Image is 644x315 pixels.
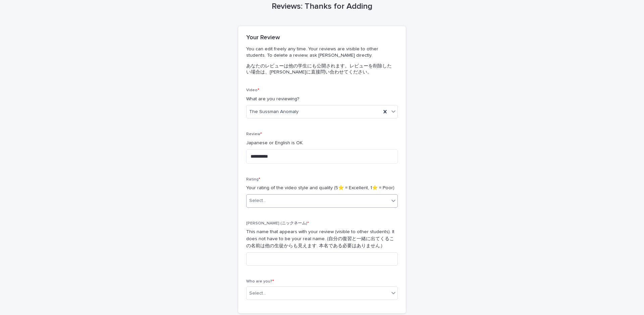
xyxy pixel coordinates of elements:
[246,34,280,42] h2: Your Review
[249,108,299,115] span: The Sussman Anomaly
[246,88,259,92] span: Video
[249,290,266,297] div: Select...
[246,46,395,58] p: You can edit freely any time. Your reviews are visible to other students. To delete a review, ask...
[246,132,262,136] span: Review
[246,63,395,75] p: あなたのレビューは他の学生にも公開されます。レビューを削除したい場合は、[PERSON_NAME]に直接問い合わせてください。
[249,197,266,204] div: Select...
[246,228,398,249] p: This name that appears with your review (visible to other students). It does not have to be your ...
[246,177,260,181] span: Rating
[246,96,398,103] p: What are you reviewing?
[246,279,274,283] span: Who are you?
[246,185,398,192] p: Your rating of the video style and quality (5⭐️ = Excellent, 1⭐️ = Poor)
[238,2,406,11] h1: Reviews: Thanks for Adding
[246,221,309,225] span: [PERSON_NAME] (ニックネーム)
[246,140,398,147] p: Japanese or English is OK.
